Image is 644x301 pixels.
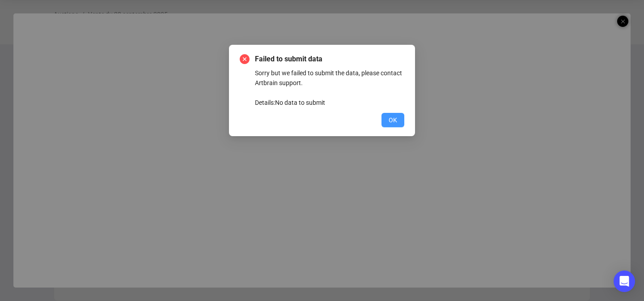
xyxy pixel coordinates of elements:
span: Details: No data to submit [255,99,325,106]
span: Failed to submit data [255,54,404,64]
span: close-circle [240,54,250,64]
button: OK [381,113,404,127]
span: Sorry but we failed to submit the data, please contact Artbrain support. [255,69,402,86]
span: OK [389,115,397,125]
div: Open Intercom Messenger [614,271,635,292]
